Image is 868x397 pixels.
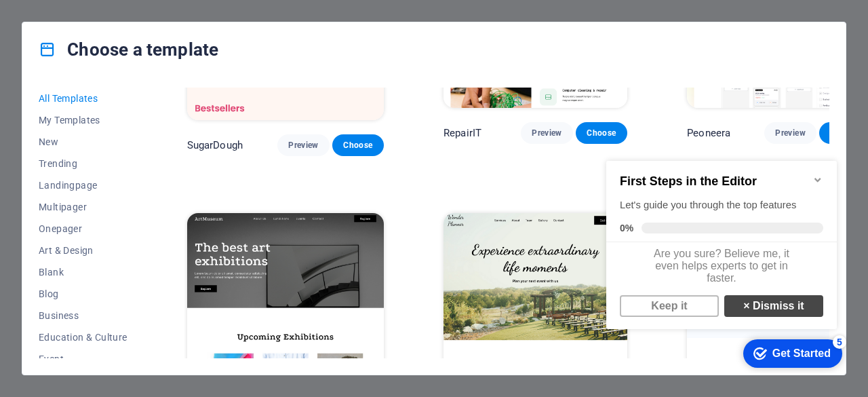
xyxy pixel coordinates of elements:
span: Business [39,310,127,321]
button: Business [39,305,127,326]
span: Multipager [39,202,127,212]
div: Minimize checklist [212,31,222,42]
button: Choose [332,134,384,156]
button: Art & Design [39,240,127,261]
button: Blank [39,261,127,283]
div: 5 [232,192,245,206]
button: Preview [277,134,329,156]
button: Event [39,348,127,370]
p: SugarDough [187,138,243,152]
div: Get Started [172,204,230,216]
span: Event [39,354,127,364]
div: Let's guide you through the top features [19,55,222,69]
span: New [39,136,127,147]
button: All Templates [39,88,127,109]
span: Preview [288,140,318,151]
span: All Templates [39,93,127,104]
button: Landingpage [39,174,127,196]
button: My Templates [39,109,127,131]
span: Choose [343,140,373,151]
span: Preview [775,128,805,138]
button: Choose [576,122,627,144]
a: Keep it [19,152,118,174]
span: Onepager [39,223,127,234]
p: RepairIT [443,126,481,140]
h4: Choose a template [39,39,218,60]
span: 0% [19,79,41,90]
h2: First Steps in the Editor [19,31,222,45]
div: Get Started 5 items remaining, 0% complete [142,196,241,225]
strong: × [142,157,149,168]
span: My Templates [39,115,127,126]
img: Wonder Planner [443,213,627,383]
button: Onepager [39,218,127,240]
div: Are you sure? Believe me, it even helps experts to get in faster. [5,99,236,147]
button: Preview [521,122,572,144]
button: Trending [39,153,127,174]
span: Education & Culture [39,332,127,343]
a: × Dismiss it [123,152,222,174]
button: Preview [764,122,816,144]
span: Landingpage [39,180,127,191]
button: Education & Culture [39,326,127,348]
button: Multipager [39,196,127,218]
button: Blog [39,283,127,305]
span: Trending [39,158,127,169]
p: Peoneera [687,126,730,140]
span: Blank [39,267,127,278]
span: Blog [39,288,127,299]
span: Preview [532,128,561,138]
span: Choose [587,128,616,138]
button: New [39,131,127,153]
img: Art Museum [187,213,384,395]
span: Art & Design [39,245,127,256]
